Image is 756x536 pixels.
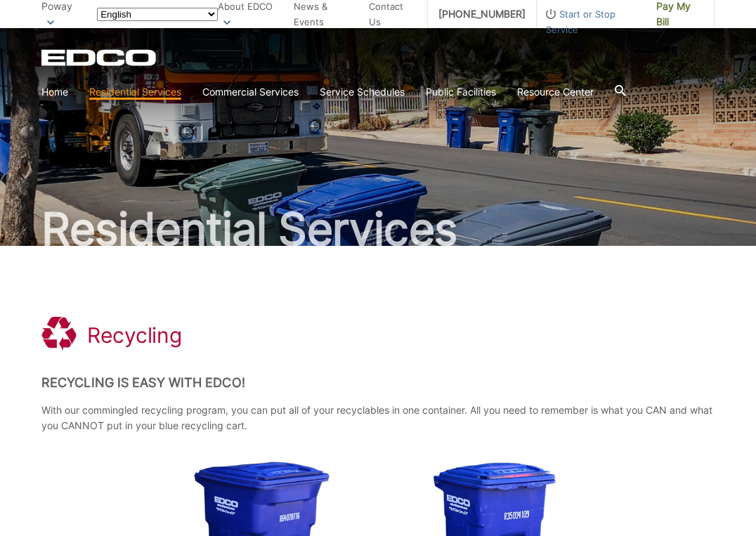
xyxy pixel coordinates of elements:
[426,84,496,100] a: Public Facilities
[41,375,715,391] h2: Recycling is Easy with EDCO!
[41,84,68,100] a: Home
[517,84,594,100] a: Resource Center
[41,49,158,66] a: EDCD logo. Return to the homepage.
[41,403,715,433] p: With our commingled recycling program, you can put all of your recyclables in one container. All ...
[320,84,405,100] a: Service Schedules
[202,84,299,100] a: Commercial Services
[41,207,715,251] h2: Residential Services
[97,8,218,21] select: Select a language
[89,84,181,100] a: Residential Services
[87,322,182,348] h1: Recycling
